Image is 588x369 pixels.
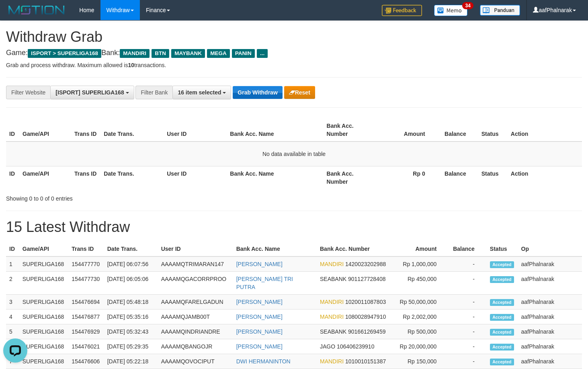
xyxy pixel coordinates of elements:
td: SUPERLIGA168 [19,256,68,272]
span: Accepted [490,344,514,351]
span: Copy 106406239910 to clipboard [337,343,374,350]
a: DWI HERMANINTON [236,358,291,365]
td: - [449,339,486,354]
td: 154476877 [68,310,104,324]
a: [PERSON_NAME] [236,299,283,305]
th: Date Trans. [100,166,164,189]
th: Bank Acc. Name [227,119,323,141]
td: aafPhalnarak [518,324,582,339]
td: No data available in table [6,141,582,166]
td: Rp 450,000 [394,272,449,295]
img: MOTION_logo.png [6,4,67,16]
td: aafPhalnarak [518,339,582,354]
h1: Withdraw Grab [6,29,582,45]
td: Rp 1,000,000 [394,256,449,272]
td: 3 [6,295,19,310]
span: [ISPORT] SUPERLIGA168 [55,89,124,96]
td: 154476694 [68,295,104,310]
a: [PERSON_NAME] [236,261,283,267]
span: Accepted [490,276,514,283]
span: Copy 1080028947910 to clipboard [345,314,386,320]
td: 154477730 [68,272,104,295]
td: SUPERLIGA168 [19,324,68,339]
th: Trans ID [71,119,100,141]
td: 5 [6,324,19,339]
a: [PERSON_NAME] [236,328,283,335]
td: [DATE] 05:22:18 [104,354,158,369]
h4: Game: Bank: [6,49,582,57]
span: BTN [152,49,169,58]
td: AAAAMQOVOCIPUT [158,354,233,369]
span: Accepted [490,359,514,365]
h1: 15 Latest Withdraw [6,219,582,235]
td: - [449,256,486,272]
button: Reset [284,86,315,99]
a: [PERSON_NAME] [236,343,283,350]
td: 4 [6,310,19,324]
th: Game/API [19,242,68,256]
span: Copy 901661269459 to clipboard [348,328,385,335]
th: Status [478,119,508,141]
span: MAYBANK [171,49,205,58]
td: 154476021 [68,339,104,354]
td: SUPERLIGA168 [19,272,68,295]
span: MANDIRI [320,358,344,365]
th: User ID [164,166,227,189]
th: User ID [164,119,227,141]
td: 2 [6,272,19,295]
th: Balance [449,242,486,256]
th: Amount [394,242,449,256]
td: - [449,324,486,339]
td: 1 [6,256,19,272]
th: Op [518,242,582,256]
p: Grab and process withdraw. Maximum allowed is transactions. [6,61,582,69]
th: Status [478,166,508,189]
th: Trans ID [68,242,104,256]
td: [DATE] 05:29:35 [104,339,158,354]
span: MANDIRI [320,299,344,305]
span: Copy 1020011087803 to clipboard [345,299,386,305]
img: panduan.png [480,5,520,16]
img: Feedback.jpg [382,5,422,16]
th: Balance [437,119,478,141]
td: AAAAMQFARELGADUN [158,295,233,310]
span: MEGA [207,49,230,58]
td: SUPERLIGA168 [19,339,68,354]
button: Grab Withdraw [233,86,282,99]
th: ID [6,119,19,141]
a: [PERSON_NAME] TRI PUTRA [236,276,293,290]
span: Copy 901127728408 to clipboard [348,276,385,282]
td: aafPhalnarak [518,310,582,324]
span: Accepted [490,329,514,336]
td: AAAAMQINDRIANDRE [158,324,233,339]
td: [DATE] 06:05:06 [104,272,158,295]
span: 34 [462,2,473,9]
td: SUPERLIGA168 [19,354,68,369]
td: 154477770 [68,256,104,272]
th: Game/API [19,166,71,189]
span: PANIN [232,49,255,58]
span: ISPORT > SUPERLIGA168 [28,49,101,58]
td: SUPERLIGA168 [19,310,68,324]
th: Action [508,166,582,189]
th: Status [487,242,518,256]
span: JAGO [320,343,335,350]
th: Action [508,119,582,141]
button: [ISPORT] SUPERLIGA168 [50,86,134,99]
span: MANDIRI [320,314,344,320]
td: Rp 50,000,000 [394,295,449,310]
th: Rp 0 [375,166,437,189]
div: Filter Bank [135,86,172,99]
img: Button%20Memo.svg [434,5,468,16]
td: - [449,354,486,369]
th: Amount [375,119,437,141]
button: 16 item selected [172,86,231,99]
div: Filter Website [6,86,50,99]
td: Rp 20,000,000 [394,339,449,354]
td: - [449,272,486,295]
span: MANDIRI [320,261,344,267]
th: Game/API [19,119,71,141]
td: AAAAMQBANGOJR [158,339,233,354]
td: [DATE] 06:07:56 [104,256,158,272]
th: Bank Acc. Name [227,166,323,189]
